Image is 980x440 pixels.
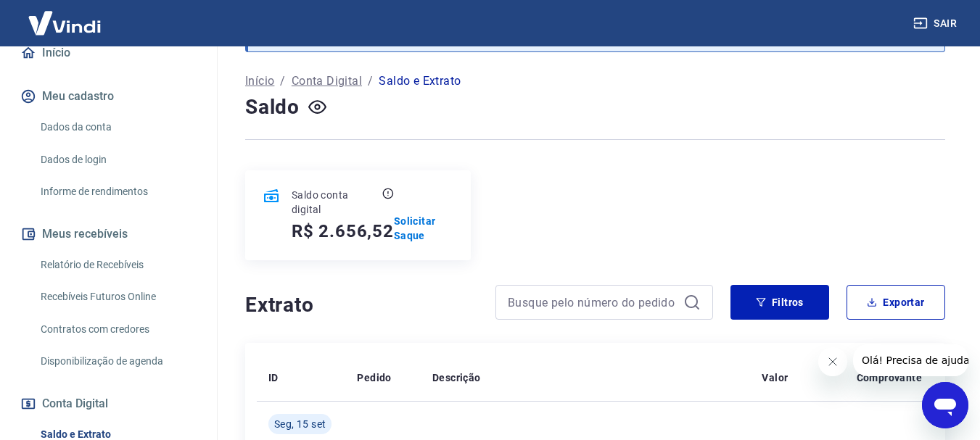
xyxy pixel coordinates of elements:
[292,72,362,90] a: Conta Digital
[17,388,199,420] button: Conta Digital
[245,291,478,320] h4: Extrato
[35,282,199,312] a: Recebíveis Futuros Online
[280,72,285,90] p: /
[245,93,300,122] h4: Saldo
[268,370,279,385] p: ID
[910,10,963,37] button: Sair
[368,72,373,90] p: /
[762,370,788,385] p: Valor
[922,382,968,428] iframe: Botão para abrir a janela de mensagens
[508,291,678,313] input: Busque pelo número do pedido
[17,80,199,112] button: Meu cadastro
[17,1,112,45] img: Vindi
[847,285,945,320] button: Exportar
[35,315,199,344] a: Contratos com credores
[357,370,391,385] p: Pedido
[394,214,453,243] a: Solicitar Saque
[730,285,829,320] button: Filtros
[818,347,847,376] iframe: Fechar mensagem
[274,417,326,431] span: Seg, 15 set
[292,188,379,217] p: Saldo conta digital
[17,37,199,69] a: Início
[35,112,199,142] a: Dados da conta
[292,220,394,243] h5: R$ 2.656,52
[245,72,274,90] a: Início
[379,72,461,90] p: Saldo e Extrato
[857,370,922,385] p: Comprovante
[17,218,199,250] button: Meus recebíveis
[35,177,199,207] a: Informe de rendimentos
[35,346,199,376] a: Disponibilização de agenda
[432,370,481,385] p: Descrição
[9,10,122,22] span: Olá! Precisa de ajuda?
[35,250,199,280] a: Relatório de Recebíveis
[853,344,968,376] iframe: Mensagem da empresa
[35,145,199,175] a: Dados de login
